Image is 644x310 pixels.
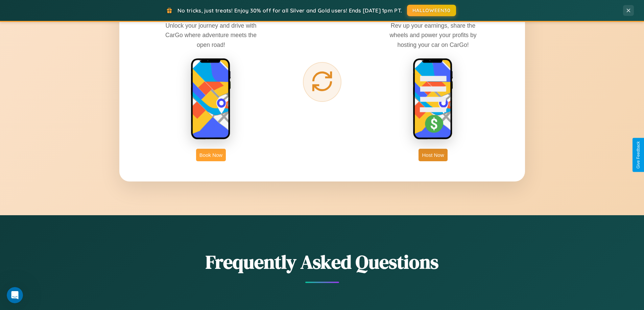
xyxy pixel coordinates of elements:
span: No tricks, just treats! Enjoy 30% off for all Silver and Gold users! Ends [DATE] 1pm PT. [177,7,402,14]
img: rent phone [191,58,231,140]
h2: Frequently Asked Questions [119,249,525,275]
iframe: Intercom live chat [7,287,23,303]
p: Unlock your journey and drive with CarGo where adventure meets the open road! [160,21,262,49]
div: Give Feedback [636,141,641,169]
button: HALLOWEEN30 [407,5,456,16]
img: host phone [413,58,453,140]
button: Host Now [419,149,447,161]
p: Rev up your earnings, share the wheels and power your profits by hosting your car on CarGo! [382,21,484,49]
button: Book Now [196,149,226,161]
